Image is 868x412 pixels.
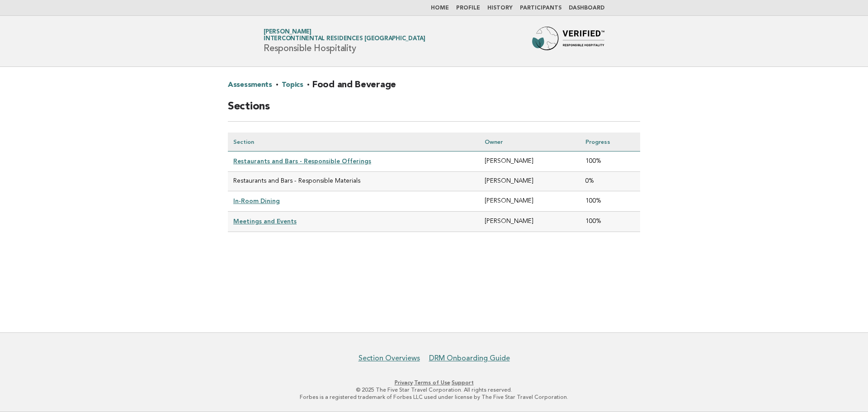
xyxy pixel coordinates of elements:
[264,29,425,53] h1: Responsible Hospitality
[580,212,640,232] td: 100%
[233,157,371,165] a: Restaurants and Bars - Responsible Offerings
[264,29,425,42] a: [PERSON_NAME]InterContinental Residences [GEOGRAPHIC_DATA]
[452,379,474,386] a: Support
[532,27,604,56] img: Forbes Travel Guide
[479,172,580,191] td: [PERSON_NAME]
[228,99,640,122] h2: Sections
[580,172,640,191] td: 0%
[157,386,711,393] p: © 2025 The Five Star Travel Corporation. All rights reserved.
[228,78,640,99] h2: · · Food and Beverage
[157,379,711,386] p: · ·
[479,152,580,172] td: [PERSON_NAME]
[264,36,425,42] span: InterContinental Residences [GEOGRAPHIC_DATA]
[520,5,561,11] a: Participants
[233,197,280,204] a: In-Room Dining
[414,379,450,386] a: Terms of Use
[580,133,640,152] th: Progress
[580,191,640,212] td: 100%
[228,133,479,152] th: Section
[228,78,272,92] a: Assessments
[456,5,480,11] a: Profile
[479,133,580,152] th: Owner
[157,393,711,401] p: Forbes is a registered trademark of Forbes LLC used under license by The Five Star Travel Corpora...
[395,379,413,386] a: Privacy
[479,212,580,232] td: [PERSON_NAME]
[431,5,449,11] a: Home
[228,172,479,191] td: Restaurants and Bars - Responsible Materials
[359,354,420,363] a: Section Overviews
[569,5,604,11] a: Dashboard
[487,5,513,11] a: History
[233,218,297,225] a: Meetings and Events
[282,78,303,92] a: Topics
[580,152,640,172] td: 100%
[429,354,510,363] a: DRM Onboarding Guide
[479,191,580,212] td: [PERSON_NAME]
